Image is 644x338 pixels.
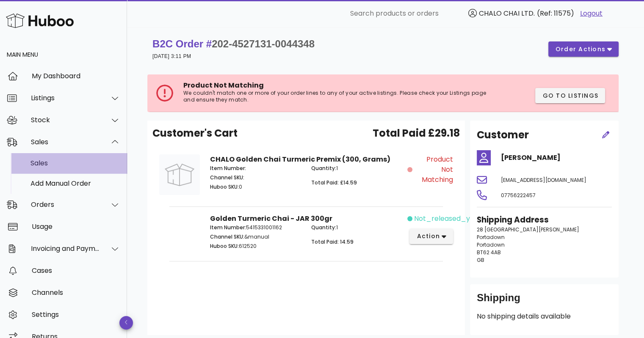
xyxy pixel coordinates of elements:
[477,256,484,264] span: GB
[477,214,612,226] h3: Shipping Address
[311,165,336,172] span: Quantity:
[210,165,246,172] span: Item Number:
[6,11,74,30] img: Huboo Logo
[32,311,120,319] div: Settings
[210,224,301,231] p: 5415331001162
[210,174,244,181] span: Channel SKU:
[152,53,191,59] small: [DATE] 3:11 PM
[414,154,453,185] span: Product Not Matching
[409,229,453,244] button: action
[31,245,100,253] div: Invoicing and Payments
[210,233,244,240] span: Channel SKU:
[210,183,239,190] span: Huboo SKU:
[30,179,120,187] div: Add Manual Order
[501,192,536,199] span: 07756222457
[210,183,301,191] p: 0
[501,176,586,184] span: [EMAIL_ADDRESS][DOMAIN_NAME]
[183,80,264,90] span: Product Not Matching
[30,159,120,167] div: Sales
[555,45,606,54] span: order actions
[537,8,574,18] span: (Ref: 11575)
[501,153,612,163] h4: [PERSON_NAME]
[152,38,315,49] strong: B2C Order #
[477,241,505,248] span: Portadown
[210,233,301,241] p: &manual
[210,242,239,250] span: Huboo SKU:
[477,291,612,311] div: Shipping
[31,138,100,146] div: Sales
[32,72,120,80] div: My Dashboard
[542,91,598,100] span: Go to Listings
[535,88,605,103] button: Go to Listings
[210,154,390,164] strong: CHALO Golden Chai Turmeric Premix (300, Grams)
[31,94,100,102] div: Listings
[32,223,120,231] div: Usage
[416,232,440,241] span: action
[548,41,619,57] button: order actions
[183,90,494,103] p: We couldn't match one or more of your order lines to any of your active listings. Please check yo...
[311,165,402,172] p: 1
[477,234,505,241] span: Portadown
[152,126,238,141] span: Customer's Cart
[311,238,354,245] span: Total Paid: 14.59
[311,224,402,231] p: 1
[477,226,579,233] span: 28 [GEOGRAPHIC_DATA][PERSON_NAME]
[311,224,336,231] span: Quantity:
[479,8,535,18] span: CHALO CHAI LTD.
[311,179,357,186] span: Total Paid: £14.59
[32,267,120,275] div: Cases
[477,127,529,143] h2: Customer
[159,154,200,195] img: Product Image
[373,126,460,141] span: Total Paid £29.18
[477,311,612,322] p: No shipping details available
[580,8,603,19] a: Logout
[414,214,477,224] span: not_released_yet
[31,116,100,124] div: Stock
[210,214,332,223] strong: Golden Turmeric Chai - JAR 300gr
[31,201,100,209] div: Orders
[210,224,246,231] span: Item Number:
[32,289,120,297] div: Channels
[210,242,301,250] p: 612520
[477,249,501,256] span: BT62 4AB
[212,38,315,49] span: 202-4527131-0044348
